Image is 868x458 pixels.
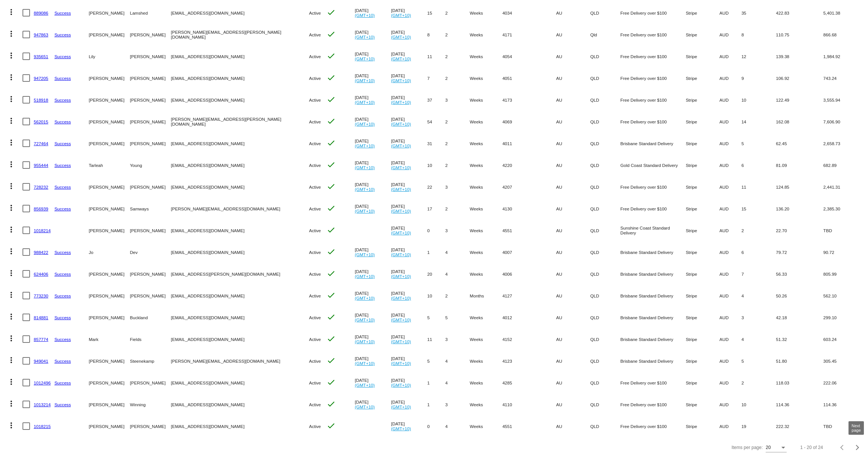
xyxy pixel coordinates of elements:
[130,2,171,24] mat-cell: Lamshed
[720,111,742,132] mat-cell: AUD
[130,132,171,154] mat-cell: [PERSON_NAME]
[355,67,391,89] mat-cell: [DATE]
[776,219,823,241] mat-cell: 22.70
[391,165,411,170] a: (GMT+10)
[502,67,556,89] mat-cell: 4051
[355,56,375,61] a: (GMT+10)
[621,132,686,154] mat-cell: Brisbane Standard Delivery
[720,132,742,154] mat-cell: AUD
[355,209,375,213] a: (GMT+10)
[130,24,171,45] mat-cell: [PERSON_NAME]
[34,11,48,15] a: 889086
[34,32,48,37] a: 947863
[427,24,445,45] mat-cell: 8
[54,98,71,102] a: Success
[556,241,590,263] mat-cell: AU
[391,2,427,24] mat-cell: [DATE]
[391,241,427,263] mat-cell: [DATE]
[686,24,720,45] mat-cell: Stripe
[686,154,720,176] mat-cell: Stripe
[502,24,556,45] mat-cell: 4171
[355,165,375,170] a: (GMT+10)
[823,67,864,89] mat-cell: 743.24
[391,56,411,61] a: (GMT+10)
[355,24,391,45] mat-cell: [DATE]
[621,24,686,45] mat-cell: Free Delivery over $100
[130,89,171,111] mat-cell: [PERSON_NAME]
[470,241,502,263] mat-cell: Weeks
[720,2,742,24] mat-cell: AUD
[556,111,590,132] mat-cell: AU
[427,241,445,263] mat-cell: 1
[355,122,375,126] a: (GMT+10)
[502,89,556,111] mat-cell: 4173
[89,89,130,111] mat-cell: [PERSON_NAME]
[391,209,411,213] a: (GMT+10)
[7,116,16,125] mat-icon: more_vert
[7,203,16,212] mat-icon: more_vert
[7,8,16,17] mat-icon: more_vert
[621,219,686,241] mat-cell: Sunshine Coast Standard Delivery
[391,176,427,198] mat-cell: [DATE]
[427,2,445,24] mat-cell: 15
[34,228,51,233] a: 1018214
[621,198,686,219] mat-cell: Free Delivery over $100
[556,67,590,89] mat-cell: AU
[355,241,391,263] mat-cell: [DATE]
[590,89,620,111] mat-cell: QLD
[89,111,130,132] mat-cell: [PERSON_NAME]
[171,285,309,306] mat-cell: [EMAIL_ADDRESS][DOMAIN_NAME]
[823,241,864,263] mat-cell: 90.72
[355,274,375,279] a: (GMT+10)
[171,111,309,132] mat-cell: [PERSON_NAME][EMAIL_ADDRESS][PERSON_NAME][DOMAIN_NAME]
[590,241,620,263] mat-cell: QLD
[7,95,16,104] mat-icon: more_vert
[445,219,470,241] mat-cell: 3
[391,67,427,89] mat-cell: [DATE]
[741,132,776,154] mat-cell: 5
[54,32,71,37] a: Success
[720,89,742,111] mat-cell: AUD
[130,285,171,306] mat-cell: [PERSON_NAME]
[823,263,864,285] mat-cell: 805.99
[391,111,427,132] mat-cell: [DATE]
[355,13,375,18] a: (GMT+10)
[54,141,71,146] a: Success
[171,154,309,176] mat-cell: [EMAIL_ADDRESS][DOMAIN_NAME]
[391,187,411,192] a: (GMT+10)
[89,198,130,219] mat-cell: [PERSON_NAME]
[355,100,375,105] a: (GMT+10)
[54,206,71,211] a: Success
[34,119,48,124] a: 562015
[34,185,48,189] a: 728232
[720,67,742,89] mat-cell: AUD
[54,250,71,255] a: Success
[590,45,620,67] mat-cell: QLD
[355,252,375,257] a: (GMT+10)
[556,45,590,67] mat-cell: AU
[89,132,130,154] mat-cell: [PERSON_NAME]
[686,45,720,67] mat-cell: Stripe
[823,45,864,67] mat-cell: 1,984.92
[130,154,171,176] mat-cell: Young
[391,89,427,111] mat-cell: [DATE]
[391,274,411,279] a: (GMT+10)
[776,24,823,45] mat-cell: 110.75
[470,24,502,45] mat-cell: Weeks
[427,198,445,219] mat-cell: 17
[470,176,502,198] mat-cell: Weeks
[776,2,823,24] mat-cell: 422.83
[470,263,502,285] mat-cell: Weeks
[823,132,864,154] mat-cell: 2,658.73
[445,154,470,176] mat-cell: 2
[470,67,502,89] mat-cell: Weeks
[391,143,411,148] a: (GMT+10)
[355,154,391,176] mat-cell: [DATE]
[355,132,391,154] mat-cell: [DATE]
[7,225,16,234] mat-icon: more_vert
[502,263,556,285] mat-cell: 4006
[470,45,502,67] mat-cell: Weeks
[776,285,823,306] mat-cell: 50.26
[391,35,411,39] a: (GMT+10)
[355,45,391,67] mat-cell: [DATE]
